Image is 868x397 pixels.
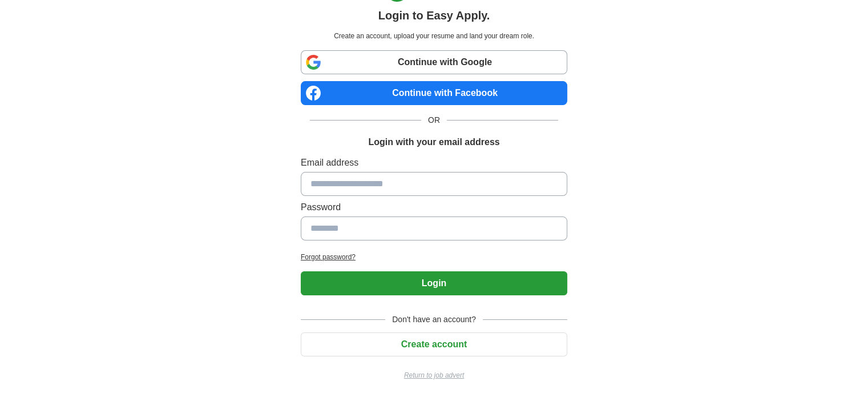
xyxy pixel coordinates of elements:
span: OR [421,114,447,126]
a: Return to job advert [301,370,567,380]
label: Email address [301,156,567,170]
button: Create account [301,332,567,356]
h1: Login with your email address [368,135,499,149]
a: Forgot password? [301,252,567,262]
a: Continue with Google [301,50,567,74]
p: Create an account, upload your resume and land your dream role. [303,31,565,41]
a: Continue with Facebook [301,81,567,105]
label: Password [301,200,567,214]
h1: Login to Easy Apply. [378,7,490,24]
button: Login [301,271,567,295]
span: Don't have an account? [385,314,483,326]
a: Create account [301,339,567,349]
